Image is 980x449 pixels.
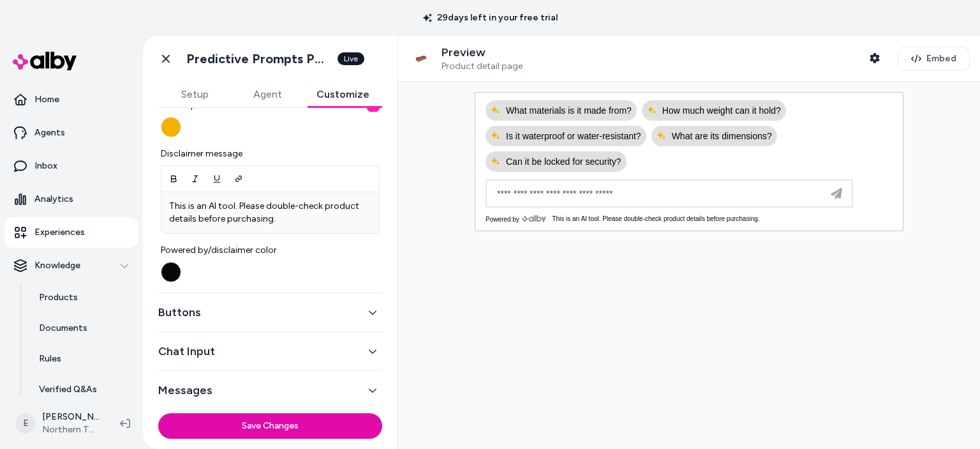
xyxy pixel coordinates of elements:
[8,403,110,444] button: E[PERSON_NAME]Northern Tool
[206,167,228,190] button: Underline (Ctrl+I)
[161,244,380,257] span: Powered by/disclaimer color
[34,193,73,206] p: Analytics
[34,160,57,172] p: Inbox
[42,423,100,436] span: Northern Tool
[5,151,138,181] a: Inbox
[34,93,59,106] p: Home
[158,342,382,360] button: Chat Input
[26,374,138,405] a: Verified Q&As
[228,167,249,190] button: Link
[13,52,77,70] img: alby Logo
[186,51,330,67] h1: Predictive Prompts PDP
[34,126,65,139] p: Agents
[163,167,184,190] button: Bold (Ctrl+B)
[158,381,382,399] button: Messages
[15,413,36,434] span: E
[26,313,138,344] a: Documents
[158,82,231,107] button: Setup
[5,217,138,248] a: Experiences
[184,167,206,190] button: Italic (Ctrl+U)
[34,226,85,239] p: Experiences
[5,250,138,281] button: Knowledge
[39,322,87,335] p: Documents
[169,200,371,225] p: This is an AI tool. Please double-check product details before purchasing.
[39,383,97,396] p: Verified Q&As
[5,184,138,215] a: Analytics
[338,52,364,65] div: Live
[408,46,434,72] img: Government Surplus 25in. Rocket Box, Low Profile
[39,353,61,365] p: Rules
[26,282,138,313] a: Products
[39,291,78,304] p: Products
[158,303,382,321] button: Buttons
[161,148,380,234] div: Disclaimer message
[898,47,970,71] button: Embed
[161,262,181,282] button: Powered by/disclaimer color
[231,82,304,107] button: Agent
[34,259,80,272] p: Knowledge
[5,84,138,115] a: Home
[42,411,100,423] p: [PERSON_NAME]
[158,413,382,439] button: Save Changes
[442,45,523,60] p: Preview
[442,61,523,72] span: Product detail page
[926,52,956,65] span: Embed
[304,82,382,107] button: Customize
[5,118,138,148] a: Agents
[415,11,565,24] p: 29 days left in your free trial
[26,344,138,374] a: Rules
